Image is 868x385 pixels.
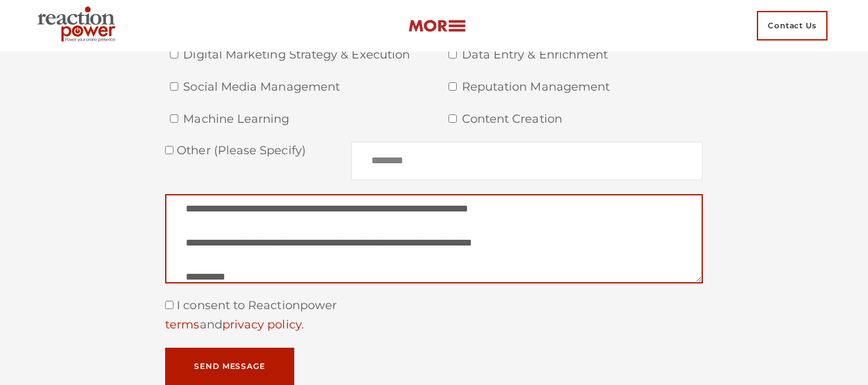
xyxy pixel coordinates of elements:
[173,143,306,157] span: Other (please specify)
[408,19,466,33] img: more-btn.png
[165,348,294,385] button: Send Message
[183,110,424,129] span: Machine Learning
[173,298,337,312] span: I consent to Reactionpower
[165,318,199,332] a: terms
[757,11,828,40] span: Contact Us
[183,78,424,97] span: Social Media Management
[462,46,703,65] span: Data Entry & Enrichment
[183,46,424,65] span: Digital Marketing Strategy & Execution
[165,316,703,335] div: and
[462,78,703,97] span: Reputation Management
[194,363,265,370] span: Send Message
[462,110,703,129] span: Content Creation
[32,3,125,49] img: Executive Branding | Personal Branding Agency
[222,318,304,332] a: privacy policy.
